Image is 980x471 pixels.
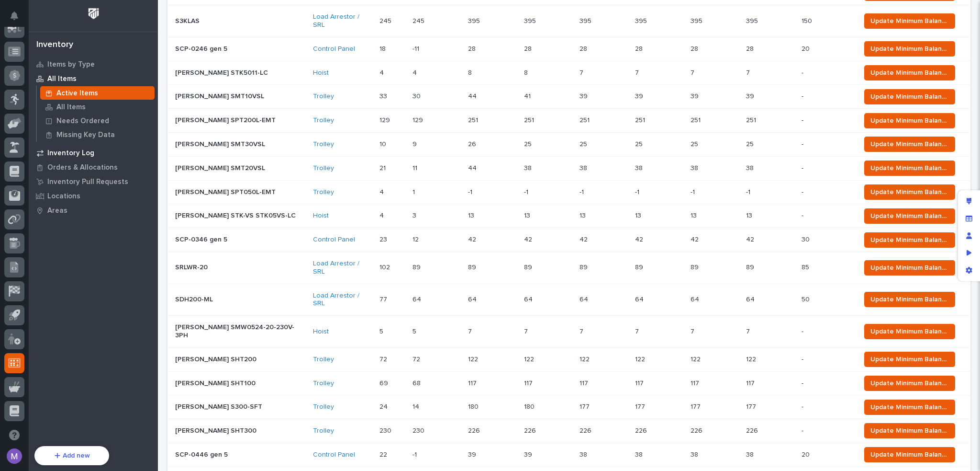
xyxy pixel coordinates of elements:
p: 25 [690,138,700,149]
a: Trolley [313,140,334,149]
a: Control Panel [313,45,355,53]
p: 122 [524,354,536,364]
p: 89 [746,262,756,272]
span: Update Minimum Balance [870,16,949,26]
button: Update Minimum Balance [864,292,955,307]
p: 12 [412,234,421,244]
p: Needs Ordered [56,117,109,126]
p: All Items [56,103,86,112]
p: [PERSON_NAME] SMT20VSL [175,164,305,172]
tr: [PERSON_NAME] S300-SFTTrolley 2424 1414 180180 180180 177177 177177 177177 177177 -- Update Minim... [167,395,970,419]
span: Update Minimum Balance [870,235,949,245]
p: -1 [746,186,752,196]
span: Update Minimum Balance [870,263,949,273]
a: Hoist [313,212,329,220]
p: 9 [412,138,419,149]
p: 251 [746,115,758,125]
p: -1 [690,186,697,196]
p: 28 [690,43,700,53]
img: 1736555164131-43832dd5-751b-4058-ba23-39d91318e5a0 [19,206,27,213]
p: 89 [579,262,590,272]
tr: [PERSON_NAME] SPT200L-EMTTrolley 129129 129129 251251 251251 251251 251251 251251 251251 -- Updat... [167,109,970,133]
p: 226 [746,425,760,435]
span: Update Minimum Balance [870,44,949,54]
p: 395 [468,15,482,25]
a: All Items [37,100,158,114]
p: 129 [412,115,425,125]
p: 89 [524,262,534,272]
p: SCP-0346 gen 5 [175,236,305,244]
button: Notifications [4,6,24,26]
p: 395 [635,15,649,25]
a: Inventory Log [29,146,158,160]
a: Areas [29,203,158,218]
button: Update Minimum Balance [864,447,955,462]
p: 26 [468,138,478,149]
p: [PERSON_NAME] STK-VS STK05VS-LC [175,212,305,220]
span: Pylon [95,253,116,260]
p: [PERSON_NAME] SHT100 [175,379,305,388]
p: 10 [379,138,388,149]
a: Locations [29,189,158,203]
p: 122 [579,354,591,364]
p: -1 [579,186,586,196]
p: 38 [746,162,756,172]
button: Update Minimum Balance [864,161,955,176]
p: - [802,378,805,388]
button: Update Minimum Balance [864,65,955,80]
p: 395 [524,15,538,25]
p: S3KLAS [175,17,305,25]
p: [PERSON_NAME] SMT30VSL [175,140,305,149]
p: SCP-0446 gen 5 [175,451,305,459]
img: Brittany [10,196,25,211]
p: 42 [635,234,645,244]
button: Update Minimum Balance [864,352,955,367]
p: 28 [524,43,534,53]
p: - [802,138,805,149]
p: Active Items [56,89,98,98]
a: Powered byPylon [67,252,116,260]
p: 64 [746,294,757,304]
p: 395 [690,15,704,25]
p: 85 [802,262,811,272]
p: 64 [524,294,535,304]
p: 89 [635,262,645,272]
p: 64 [579,294,590,304]
p: 50 [802,294,812,304]
tr: SCP-0346 gen 5Control Panel 2323 1212 4242 4242 4242 4242 4242 4242 3030 Update Minimum Balance [167,228,970,252]
p: SDH200-ML [175,296,305,304]
tr: [PERSON_NAME] SHT200Trolley 7272 7272 122122 122122 122122 122122 122122 122122 -- Update Minimum... [167,347,970,371]
p: 117 [579,378,590,388]
p: 8 [468,67,474,77]
img: Workspace Logo [85,5,102,23]
div: 🔗 [60,122,67,129]
tr: S3KLASLoad Arrestor / SRL 245245 245245 395395 395395 395395 395395 395395 395395 150150 Update M... [167,5,970,37]
button: Update Minimum Balance [864,113,955,128]
a: Trolley [313,403,334,411]
p: 5 [412,326,418,336]
span: Update Minimum Balance [870,92,949,102]
button: Update Minimum Balance [864,208,955,224]
p: - [802,67,805,77]
p: 25 [746,138,756,149]
p: 230 [379,425,393,435]
p: SCP-0246 gen 5 [175,45,305,53]
a: Needs Ordered [37,114,158,127]
p: 38 [635,449,645,459]
p: 39 [579,91,590,101]
a: All Items [29,71,158,86]
p: 4 [379,210,386,220]
a: 🔗Onboarding Call [56,117,126,134]
p: 28 [635,43,645,53]
button: Start new chat [163,151,174,162]
p: Inventory Pull Requests [47,178,128,186]
p: 3 [412,210,418,220]
button: Update Minimum Balance [864,13,955,29]
p: SRLWR-20 [175,264,305,272]
button: Update Minimum Balance [864,137,955,152]
p: 122 [746,354,758,364]
tr: SRLWR-20Load Arrestor / SRL 102102 8989 8989 8989 8989 8989 8989 8989 8585 Update Minimum Balance [167,252,970,284]
p: 33 [379,91,389,101]
a: Trolley [313,427,334,435]
p: [PERSON_NAME] SHT200 [175,356,305,364]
